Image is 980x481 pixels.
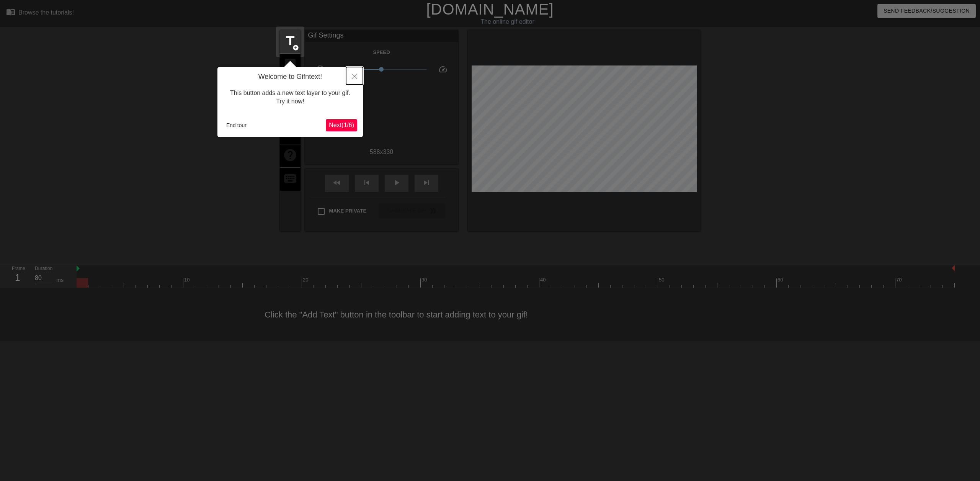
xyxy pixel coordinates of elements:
[223,119,250,131] button: End tour
[346,67,363,85] button: Close
[223,73,357,81] h4: Welcome to Gifntext!
[223,81,357,114] div: This button adds a new text layer to your gif. Try it now!
[329,122,354,128] span: Next ( 1 / 6 )
[326,119,357,131] button: Next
